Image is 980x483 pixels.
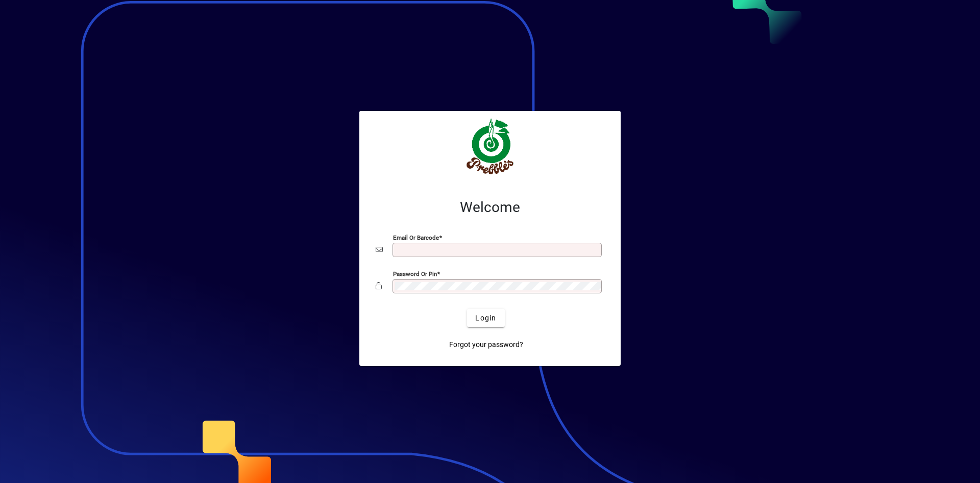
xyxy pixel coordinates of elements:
[393,234,439,241] mat-label: Email or Barcode
[475,313,496,324] span: Login
[376,199,604,216] h2: Welcome
[445,335,527,354] a: Forgot your password?
[393,270,437,278] mat-label: Password or Pin
[449,339,523,350] span: Forgot your password?
[467,309,504,327] button: Login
